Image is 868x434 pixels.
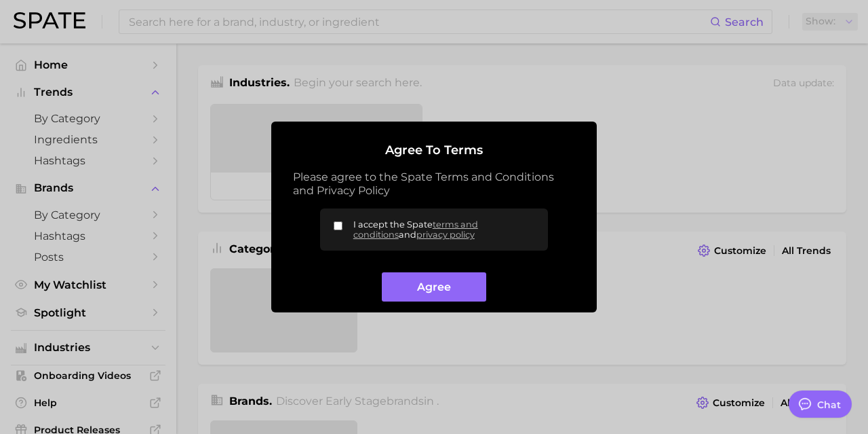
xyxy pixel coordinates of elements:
span: I accept the Spate and [353,219,537,240]
button: Agree [382,272,486,302]
h2: Agree to Terms [293,143,575,158]
p: Please agree to the Spate Terms and Conditions and Privacy Policy [293,170,575,198]
a: terms and conditions [353,219,478,240]
input: I accept the Spateterms and conditionsandprivacy policy [334,221,342,230]
a: privacy policy [416,230,475,240]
